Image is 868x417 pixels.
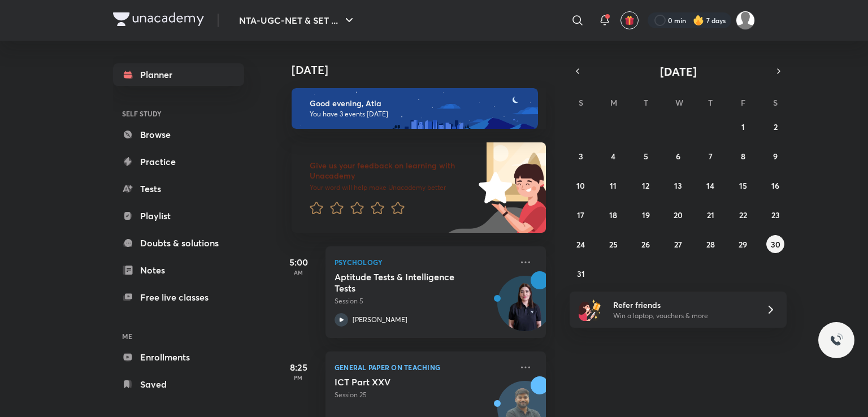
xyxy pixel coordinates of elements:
[498,282,552,336] img: Avatar
[708,97,713,108] abbr: Thursday
[741,121,745,132] abbr: August 1, 2025
[739,239,747,250] abbr: August 29, 2025
[766,206,784,224] button: August 23, 2025
[669,147,687,165] button: August 6, 2025
[701,206,719,224] button: August 21, 2025
[579,151,583,162] abbr: August 3, 2025
[276,374,321,381] p: PM
[576,239,585,250] abbr: August 24, 2025
[771,210,780,220] abbr: August 23, 2025
[335,255,512,269] p: Psychology
[675,97,683,108] abbr: Wednesday
[637,235,655,253] button: August 26, 2025
[734,235,752,253] button: August 29, 2025
[576,180,585,191] abbr: August 10, 2025
[706,239,715,250] abbr: August 28, 2025
[637,176,655,194] button: August 12, 2025
[709,151,713,162] abbr: August 7, 2025
[577,268,585,279] abbr: August 31, 2025
[624,15,635,25] img: avatar
[734,147,752,165] button: August 8, 2025
[113,373,244,396] a: Saved
[579,97,583,108] abbr: Sunday
[572,235,590,253] button: August 24, 2025
[572,147,590,165] button: August 3, 2025
[707,210,714,220] abbr: August 21, 2025
[310,183,475,192] p: Your word will help make Unacademy better
[353,315,407,325] p: [PERSON_NAME]
[276,360,321,374] h5: 8:25
[706,180,714,191] abbr: August 14, 2025
[113,286,244,309] a: Free live classes
[774,121,778,132] abbr: August 2, 2025
[440,142,546,233] img: feedback_image
[113,346,244,368] a: Enrollments
[734,176,752,194] button: August 15, 2025
[701,176,719,194] button: August 14, 2025
[739,210,747,220] abbr: August 22, 2025
[641,239,650,250] abbr: August 26, 2025
[611,151,615,162] abbr: August 4, 2025
[674,180,682,191] abbr: August 13, 2025
[693,15,704,26] img: streak
[610,180,617,191] abbr: August 11, 2025
[669,235,687,253] button: August 27, 2025
[604,147,622,165] button: August 4, 2025
[310,98,528,108] h6: Good evening, Atia
[741,97,745,108] abbr: Friday
[572,206,590,224] button: August 17, 2025
[741,151,745,162] abbr: August 8, 2025
[113,327,244,346] h6: ME
[613,299,752,311] h6: Refer friends
[734,206,752,224] button: August 22, 2025
[609,210,617,220] abbr: August 18, 2025
[276,255,321,269] h5: 5:00
[637,147,655,165] button: August 5, 2025
[604,235,622,253] button: August 25, 2025
[766,235,784,253] button: August 30, 2025
[637,206,655,224] button: August 19, 2025
[610,97,617,108] abbr: Monday
[310,110,528,119] p: You have 3 events [DATE]
[642,210,650,220] abbr: August 19, 2025
[613,311,752,321] p: Win a laptop, vouchers & more
[113,150,244,173] a: Practice
[292,63,557,77] h4: [DATE]
[113,63,244,86] a: Planner
[335,360,512,374] p: General Paper on Teaching
[830,333,843,347] img: ttu
[113,259,244,281] a: Notes
[660,64,697,79] span: [DATE]
[669,176,687,194] button: August 13, 2025
[113,177,244,200] a: Tests
[577,210,584,220] abbr: August 17, 2025
[572,176,590,194] button: August 10, 2025
[766,147,784,165] button: August 9, 2025
[676,151,680,162] abbr: August 6, 2025
[604,206,622,224] button: August 18, 2025
[701,235,719,253] button: August 28, 2025
[766,118,784,136] button: August 2, 2025
[113,232,244,254] a: Doubts & solutions
[232,9,363,32] button: NTA-UGC-NET & SET ...
[335,376,475,388] h5: ICT Part XXV
[642,180,649,191] abbr: August 12, 2025
[739,180,747,191] abbr: August 15, 2025
[604,176,622,194] button: August 11, 2025
[113,12,204,29] a: Company Logo
[736,11,755,30] img: Atia khan
[644,97,648,108] abbr: Tuesday
[579,298,601,321] img: referral
[773,97,778,108] abbr: Saturday
[734,118,752,136] button: August 1, 2025
[609,239,618,250] abbr: August 25, 2025
[644,151,648,162] abbr: August 5, 2025
[310,160,475,181] h6: Give us your feedback on learning with Unacademy
[335,390,512,400] p: Session 25
[674,239,682,250] abbr: August 27, 2025
[766,176,784,194] button: August 16, 2025
[113,12,204,26] img: Company Logo
[292,88,538,129] img: evening
[113,123,244,146] a: Browse
[335,296,512,306] p: Session 5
